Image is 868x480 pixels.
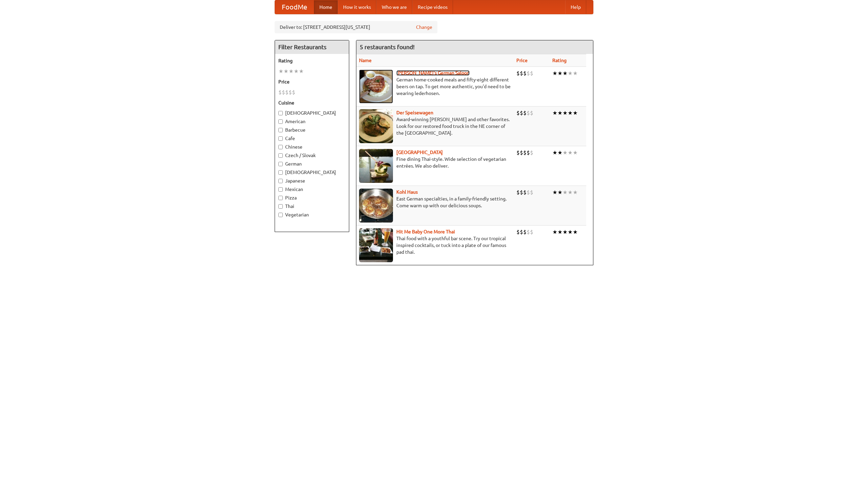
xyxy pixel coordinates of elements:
li: $ [520,189,523,196]
a: Price [516,58,528,63]
input: Czech / Slovak [278,153,283,158]
label: Thai [278,203,346,210]
input: Mexican [278,187,283,192]
li: $ [285,89,289,96]
a: Kohl Haus [396,189,418,195]
li: ★ [568,228,573,236]
a: Hit Me Baby One More Thai [396,229,455,234]
h5: Rating [278,57,346,64]
li: ★ [573,109,578,117]
li: $ [282,89,285,96]
input: Chinese [278,145,283,149]
input: American [278,119,283,124]
ng-pluralize: 5 restaurants found! [360,44,415,50]
p: East German specialties, in a family-friendly setting. Come warm up with our delicious soups. [359,195,511,209]
li: $ [527,109,530,117]
li: ★ [573,189,578,196]
a: [GEOGRAPHIC_DATA] [396,150,443,155]
input: [DEMOGRAPHIC_DATA] [278,170,283,175]
li: $ [516,189,520,196]
li: $ [523,109,527,117]
li: $ [530,149,533,156]
li: $ [523,189,527,196]
li: $ [530,228,533,236]
li: $ [530,70,533,77]
li: ★ [552,228,557,236]
p: Award-winning [PERSON_NAME] and other favorites. Look for our restored food truck in the NE corne... [359,116,511,136]
li: ★ [557,189,563,196]
img: speisewagen.jpg [359,109,393,143]
a: Home [314,0,338,14]
li: $ [520,109,523,117]
label: Pizza [278,194,346,201]
img: babythai.jpg [359,228,393,262]
input: German [278,162,283,166]
li: ★ [573,70,578,77]
li: $ [530,109,533,117]
a: How it works [338,0,376,14]
li: ★ [552,109,557,117]
li: ★ [568,109,573,117]
input: Cafe [278,136,283,141]
a: Der Speisewagen [396,110,433,115]
input: [DEMOGRAPHIC_DATA] [278,111,283,115]
a: Rating [552,58,567,63]
input: Japanese [278,179,283,183]
li: ★ [568,149,573,156]
li: ★ [278,68,283,75]
label: American [278,118,346,125]
li: ★ [552,149,557,156]
label: Cafe [278,135,346,142]
li: $ [520,149,523,156]
li: $ [520,70,523,77]
li: ★ [552,189,557,196]
label: German [278,160,346,167]
li: ★ [563,70,568,77]
li: ★ [557,109,563,117]
label: Czech / Slovak [278,152,346,159]
label: [DEMOGRAPHIC_DATA] [278,169,346,176]
li: $ [523,149,527,156]
img: satay.jpg [359,149,393,183]
label: Vegetarian [278,211,346,218]
label: Barbecue [278,127,346,133]
label: [DEMOGRAPHIC_DATA] [278,110,346,116]
h5: Price [278,78,346,85]
li: ★ [557,149,563,156]
a: Who we are [376,0,412,14]
img: esthers.jpg [359,70,393,103]
li: ★ [568,189,573,196]
a: Help [565,0,586,14]
input: Barbecue [278,128,283,132]
a: FoodMe [275,0,314,14]
li: $ [527,149,530,156]
li: $ [520,228,523,236]
li: $ [516,109,520,117]
h5: Cuisine [278,99,346,106]
input: Pizza [278,196,283,200]
li: ★ [557,70,563,77]
li: $ [516,228,520,236]
a: Recipe videos [412,0,453,14]
li: $ [527,189,530,196]
li: ★ [563,228,568,236]
li: ★ [563,109,568,117]
li: ★ [563,189,568,196]
li: $ [292,89,295,96]
li: $ [523,70,527,77]
label: Japanese [278,177,346,184]
li: $ [530,189,533,196]
input: Thai [278,204,283,209]
li: $ [523,228,527,236]
li: $ [516,70,520,77]
li: ★ [573,149,578,156]
input: Vegetarian [278,213,283,217]
li: ★ [563,149,568,156]
li: ★ [283,68,289,75]
label: Chinese [278,143,346,150]
li: $ [527,70,530,77]
li: ★ [557,228,563,236]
